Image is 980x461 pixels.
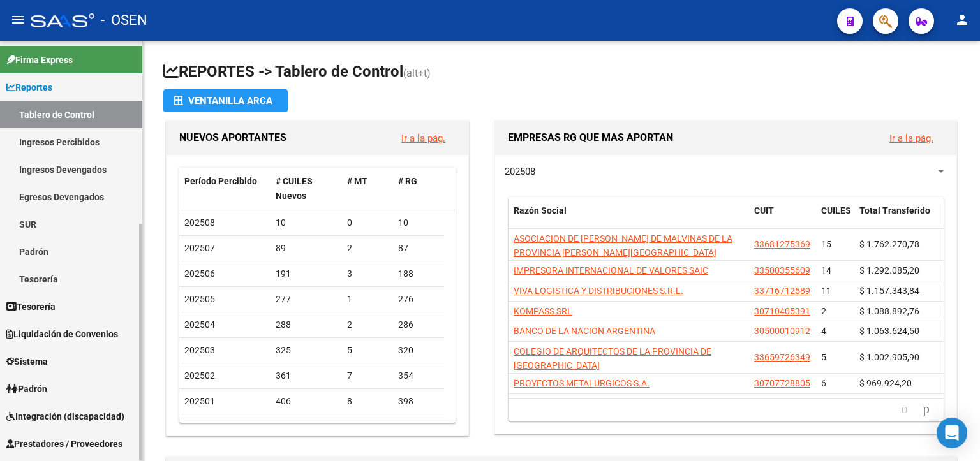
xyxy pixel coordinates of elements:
[6,437,122,451] span: Prestadores / Proveedores
[896,402,914,416] a: go to previous page
[6,300,56,314] span: Tesorería
[514,233,732,258] span: ASOCIACION DE [PERSON_NAME] DE MALVINAS DE LA PROVINCIA [PERSON_NAME][GEOGRAPHIC_DATA]
[859,205,930,216] span: Total Transferido
[276,267,338,281] div: 191
[754,286,810,296] span: 33716712589
[859,265,919,275] span: $ 1.292.085,20
[174,89,278,112] div: Ventanilla ARCA
[514,205,567,216] span: Razón Social
[937,418,967,448] div: Open Intercom Messenger
[821,265,831,275] span: 14
[398,267,439,281] div: 188
[859,326,919,336] span: $ 1.063.624,50
[821,205,851,216] span: CUILES
[184,217,215,228] span: 202508
[347,267,388,281] div: 3
[347,394,388,409] div: 8
[754,352,810,362] span: 33659726349
[276,369,338,383] div: 361
[393,168,444,210] datatable-header-cell: # RG
[6,355,48,369] span: Sistema
[401,133,445,144] a: Ir a la pág.
[391,126,456,150] button: Ir a la pág.
[276,343,338,358] div: 325
[347,420,388,434] div: 56
[10,12,26,27] mat-icon: menu
[821,378,826,388] span: 6
[749,197,816,239] datatable-header-cell: CUIT
[184,243,215,253] span: 202507
[271,168,343,210] datatable-header-cell: # CUILES Nuevos
[276,318,338,332] div: 288
[514,326,655,336] span: BANCO DE LA NACION ARGENTINA
[276,292,338,307] div: 277
[398,292,439,307] div: 276
[184,176,257,186] span: Período Percibido
[276,394,338,409] div: 406
[509,197,749,239] datatable-header-cell: Razón Social
[347,318,388,332] div: 2
[821,326,826,336] span: 4
[917,402,935,416] a: go to next page
[398,318,439,332] div: 286
[276,241,338,256] div: 89
[184,268,215,279] span: 202506
[754,306,810,316] span: 30710405391
[821,239,831,249] span: 15
[398,369,439,383] div: 354
[398,241,439,256] div: 87
[505,166,535,177] span: 202508
[276,176,313,201] span: # CUILES Nuevos
[754,205,774,216] span: CUIT
[398,176,417,186] span: # RG
[859,239,919,249] span: $ 1.762.270,78
[754,326,810,336] span: 30500010912
[347,369,388,383] div: 7
[347,176,367,186] span: # MT
[179,131,286,143] span: NUEVOS APORTANTES
[347,216,388,230] div: 0
[184,421,215,432] span: 202412
[514,306,572,316] span: KOMPASS SRL
[276,420,338,434] div: 498
[163,61,960,84] h1: REPORTES -> Tablero de Control
[889,133,933,144] a: Ir a la pág.
[854,197,944,239] datatable-header-cell: Total Transferido
[754,265,810,275] span: 33500355609
[398,394,439,409] div: 398
[821,286,831,296] span: 11
[821,306,826,316] span: 2
[347,241,388,256] div: 2
[184,370,215,381] span: 202502
[514,378,650,388] span: PROYECTOS METALURGICOS S.A.
[398,420,439,434] div: 442
[816,197,854,239] datatable-header-cell: CUILES
[398,216,439,230] div: 10
[179,168,271,210] datatable-header-cell: Período Percibido
[859,352,919,362] span: $ 1.002.905,90
[347,343,388,358] div: 5
[508,131,673,143] span: EMPRESAS RG QUE MAS APORTAN
[101,6,147,34] span: - OSEN
[754,239,810,249] span: 33681275369
[184,294,215,304] span: 202505
[514,346,711,371] span: COLEGIO DE ARQUITECTOS DE LA PROVINCIA DE [GEOGRAPHIC_DATA]
[6,327,118,341] span: Liquidación de Convenios
[276,216,338,230] div: 10
[859,378,912,388] span: $ 969.924,20
[184,319,215,330] span: 202504
[347,292,388,307] div: 1
[403,67,431,79] span: (alt+t)
[6,409,124,423] span: Integración (discapacidad)
[514,265,708,275] span: IMPRESORA INTERNACIONAL DE VALORES SAIC
[6,53,73,67] span: Firma Express
[342,168,393,210] datatable-header-cell: # MT
[954,12,970,27] mat-icon: person
[6,80,52,94] span: Reportes
[859,306,919,316] span: $ 1.088.892,76
[879,126,944,150] button: Ir a la pág.
[514,286,683,296] span: VIVA LOGISTICA Y DISTRIBUCIONES S.R.L.
[6,382,47,396] span: Padrón
[163,89,288,112] button: Ventanilla ARCA
[184,345,215,355] span: 202503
